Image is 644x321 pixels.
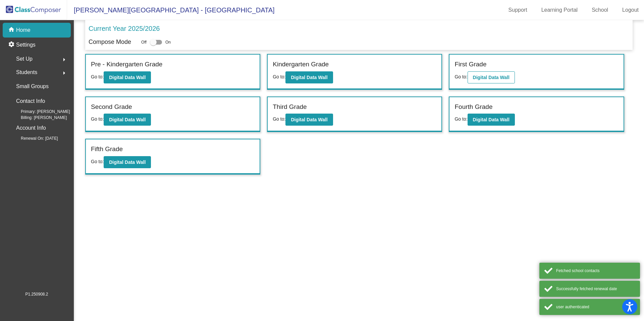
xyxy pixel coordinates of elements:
p: Home [16,26,31,34]
div: Successfully fetched renewal date [556,286,635,292]
span: Renewal On: [DATE] [10,135,58,141]
span: On [165,39,171,45]
span: Go to: [91,159,104,164]
a: School [586,5,613,15]
label: Fifth Grade [91,144,123,154]
mat-icon: arrow_right [60,69,68,77]
button: Digital Data Wall [285,114,333,126]
span: Primary: [PERSON_NAME] [10,109,70,115]
span: Set Up [16,54,33,64]
span: Students [16,68,37,77]
b: Digital Data Wall [473,117,509,122]
div: user authenticated [556,304,635,310]
mat-icon: settings [8,41,16,49]
b: Digital Data Wall [109,75,146,80]
label: First Grade [454,60,486,69]
span: Go to: [454,116,467,122]
span: Go to: [91,74,104,79]
p: Current Year 2025/2026 [89,23,160,34]
b: Digital Data Wall [291,117,327,122]
button: Digital Data Wall [104,114,151,126]
p: Compose Mode [89,38,131,47]
a: Learning Portal [536,5,583,15]
button: Digital Data Wall [104,156,151,168]
button: Digital Data Wall [285,71,333,83]
a: Support [503,5,533,15]
label: Pre - Kindergarten Grade [91,60,162,69]
button: Digital Data Wall [468,114,515,126]
a: Logout [617,5,644,15]
span: Go to: [273,116,285,122]
span: Go to: [91,116,104,122]
mat-icon: arrow_right [60,56,68,64]
button: Digital Data Wall [104,71,151,83]
p: Contact Info [16,97,45,106]
b: Digital Data Wall [473,75,509,80]
mat-icon: home [8,26,16,34]
button: Digital Data Wall [468,71,515,83]
p: Settings [16,41,36,49]
span: Go to: [273,74,285,79]
label: Fourth Grade [454,102,492,112]
span: Off [141,39,147,45]
p: Account Info [16,123,46,133]
b: Digital Data Wall [109,117,146,122]
label: Second Grade [91,102,132,112]
div: Fetched school contacts [556,268,635,274]
span: Billing: [PERSON_NAME] [10,115,67,121]
p: Small Groups [16,82,49,91]
span: [PERSON_NAME][GEOGRAPHIC_DATA] - [GEOGRAPHIC_DATA] [67,5,275,15]
span: Go to: [454,74,467,79]
label: Kindergarten Grade [273,60,329,69]
b: Digital Data Wall [109,159,146,165]
b: Digital Data Wall [291,75,327,80]
label: Third Grade [273,102,307,112]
